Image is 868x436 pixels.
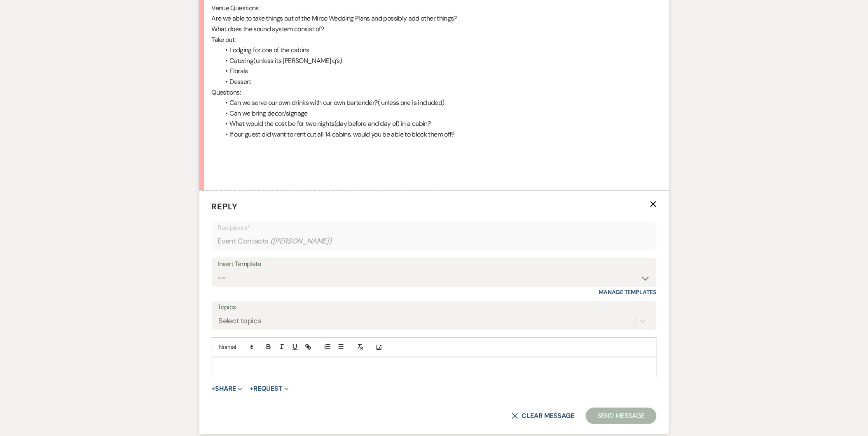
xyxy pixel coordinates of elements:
[220,45,657,56] li: Lodging for one of the cabins
[220,56,657,66] li: Catering(unless its [PERSON_NAME] q’s)
[586,408,656,424] button: Send Message
[219,316,262,327] div: Select topics
[218,258,650,270] div: Insert Template
[212,3,657,14] p: Venue Questions:
[250,385,289,392] button: Request
[220,129,657,140] li: If our guest did want to rent out all 14 cabins, would you be able to block them off?
[212,13,657,24] p: Are we able to take things out of the Mirco Wedding Plans and possibly add other things?
[220,77,657,87] li: Dessert
[212,385,215,392] span: +
[220,97,657,108] li: Can we serve our own drinks with our own bartender?( unless one is included)
[212,24,657,35] p: What does the sound system consist of?
[212,385,243,392] button: Share
[218,233,650,249] div: Event Contacts
[220,118,657,129] li: What would the cost be for two nights(day before and day of) in a cabin?
[512,413,574,419] button: Clear message
[250,385,253,392] span: +
[220,108,657,119] li: Can we bring decor/signage
[218,301,650,313] label: Topics
[212,87,657,98] p: Questions:
[212,35,657,45] p: Take out:
[270,236,332,247] span: ( [PERSON_NAME] )
[220,66,657,77] li: Florals
[218,223,650,233] p: Recipients*
[212,201,238,212] span: Reply
[599,288,657,296] a: Manage Templates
